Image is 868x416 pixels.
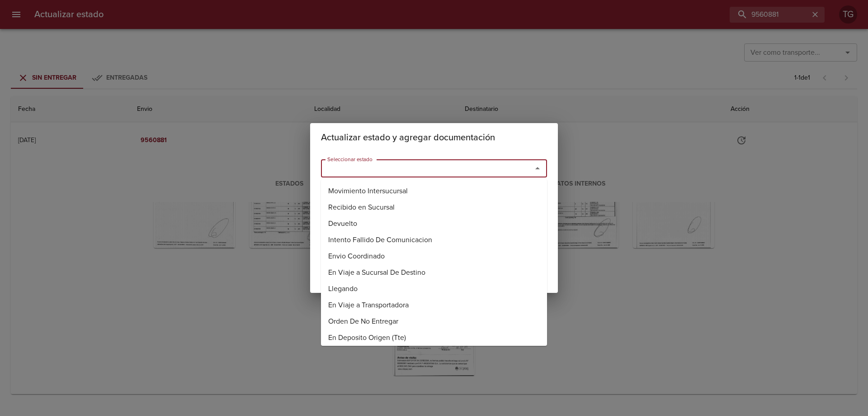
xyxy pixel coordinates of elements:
[321,330,547,346] li: En Deposito Origen (Tte)
[321,183,547,199] li: Movimiento Intersucursal
[321,232,547,248] li: Intento Fallido De Comunicacion
[321,264,547,281] li: En Viaje a Sucursal De Destino
[321,248,547,264] li: Envio Coordinado
[321,297,547,313] li: En Viaje a Transportadora
[321,199,547,215] li: Recibido en Sucursal
[321,281,547,297] li: Llegando
[321,215,547,232] li: Devuelto
[321,313,547,330] li: Orden De No Entregar
[531,162,544,175] button: Close
[321,130,547,145] h2: Actualizar estado y agregar documentación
